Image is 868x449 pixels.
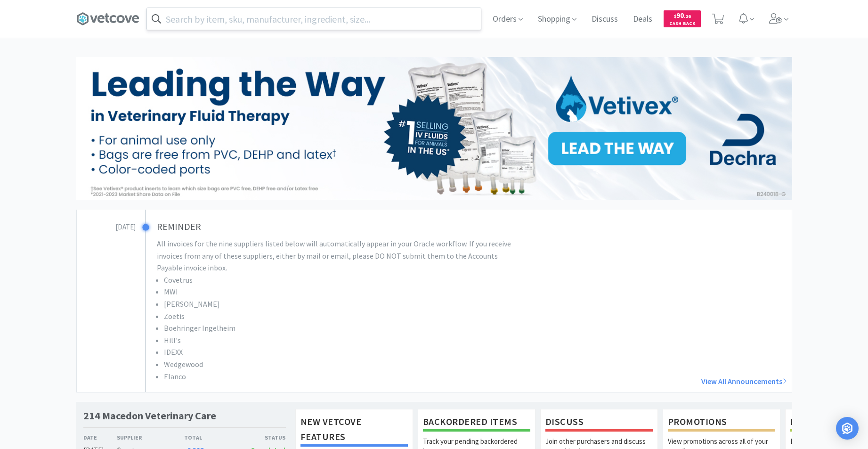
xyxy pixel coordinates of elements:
[157,238,514,274] p: All invoices for the nine suppliers listed below will automatically appear in your Oracle workflo...
[588,15,622,24] a: Discuss
[164,322,514,335] li: Boehringer Ingelheim
[558,376,787,388] a: View All Announcements
[147,8,481,30] input: Search by item, sku, manufacturer, ingredient, size...
[164,298,514,310] li: [PERSON_NAME]
[668,414,775,432] h1: Promotions
[674,13,676,19] span: $
[836,417,859,440] div: Open Intercom Messenger
[164,359,514,371] li: Wedgewood
[164,371,514,383] li: Elanco
[629,15,656,24] a: Deals
[669,21,695,27] span: Cash Back
[164,274,514,286] li: Covetrus
[157,219,553,234] h3: REMINDER
[164,286,514,298] li: MWI
[545,414,653,432] h1: Discuss
[664,6,701,32] a: $90.26Cash Back
[83,409,216,423] h1: 214 Macedon Veterinary Care
[164,346,514,359] li: IDEXX
[117,433,184,442] div: Supplier
[83,433,117,442] div: Date
[300,414,408,447] h1: New Vetcove Features
[164,310,514,323] li: Zoetis
[235,433,286,442] div: Status
[684,13,691,19] span: . 26
[423,414,530,432] h1: Backordered Items
[77,219,136,233] h3: [DATE]
[184,433,235,442] div: Total
[674,11,691,20] span: 90
[76,57,792,200] img: 6bcff1d5513c4292bcae26201ab6776f.jpg
[164,335,514,347] li: Hill's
